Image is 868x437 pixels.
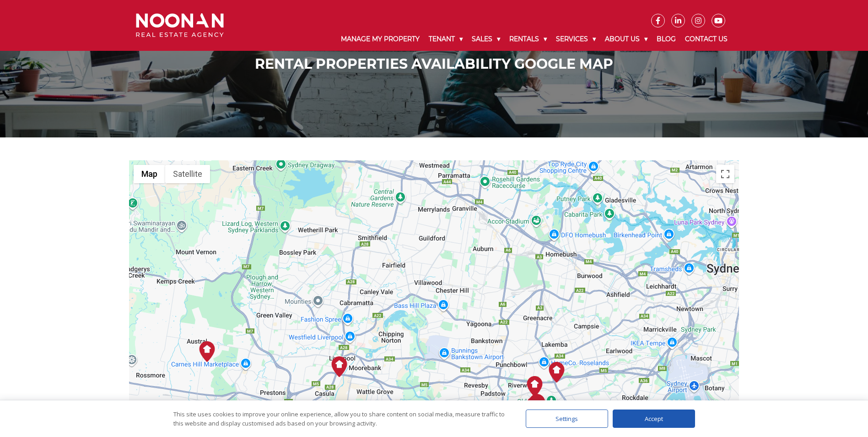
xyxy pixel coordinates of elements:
[527,394,548,415] div: 21 Romilly Street RIVERWOOD
[527,394,547,415] div: 25 Romilly Street RIVERWOOD
[600,27,652,51] a: About Us
[336,27,424,51] a: Manage My Property
[136,13,224,38] img: Noonan Real Estate Agency
[134,165,165,183] button: Show street map
[173,410,507,428] div: This site uses cookies to improve your online experience, allow you to share content on social me...
[716,165,734,183] button: Toggle fullscreen view
[524,398,545,418] div: 28-30 Cairns Street RIVERWOOD
[613,410,695,428] div: Accept
[467,27,505,51] a: Sales
[424,27,467,51] a: Tenant
[652,27,680,51] a: Blog
[680,27,732,51] a: Contact Us
[546,362,567,382] div: 19 Dunlop Street ROSELANDS
[524,376,545,397] div: 107 Belmore Road Riverwood
[329,356,350,377] div: 4 Hoxton Park Road Liverpool
[505,27,551,51] a: Rentals
[165,165,210,183] button: Show satellite imagery
[138,56,730,72] h1: Rental Properties Availability Google Map
[551,27,600,51] a: Services
[524,397,545,417] div: 21-23 Littleton Street RIVERWOOD
[197,341,217,362] div: 12 Flood Ave Austral
[526,410,608,428] div: Settings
